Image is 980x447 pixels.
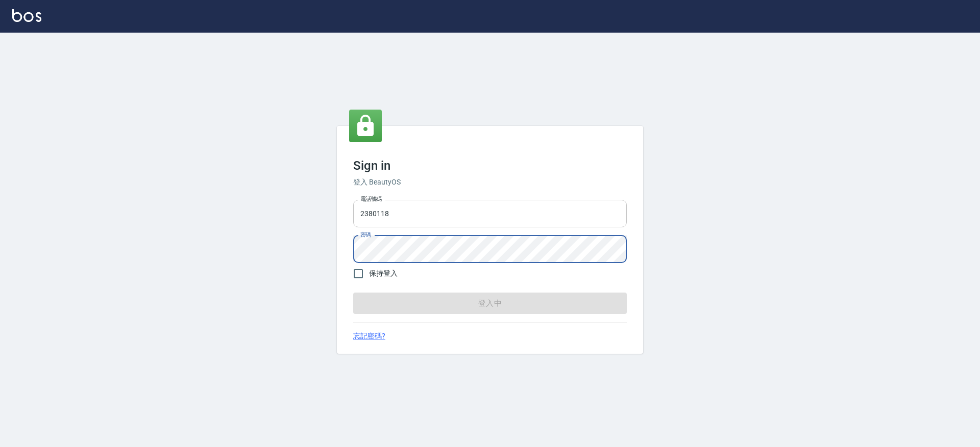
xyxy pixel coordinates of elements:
a: 忘記密碼? [353,331,385,341]
img: Logo [12,9,41,22]
h6: 登入 BeautyOS [353,177,627,188]
span: 保持登入 [369,268,398,279]
label: 密碼 [360,231,371,239]
h3: Sign in [353,159,627,173]
label: 電話號碼 [360,195,382,203]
